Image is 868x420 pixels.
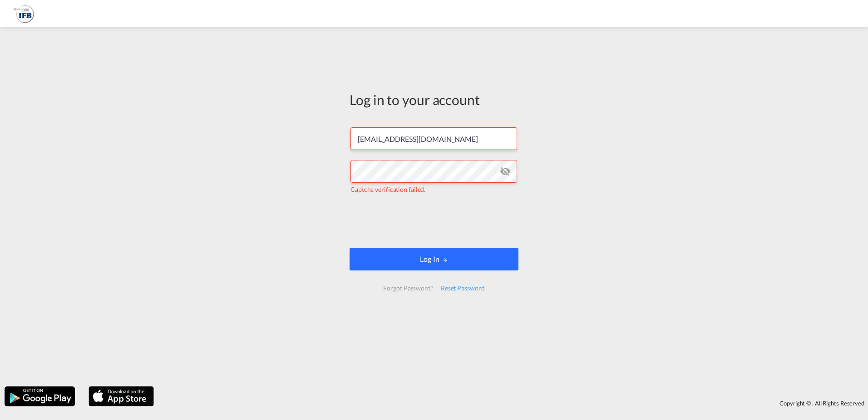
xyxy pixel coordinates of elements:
div: Copyright © . All Rights Reserved [158,395,868,411]
button: LOGIN [350,248,518,270]
img: apple.png [88,385,155,407]
img: b4b53bb0256b11ee9ca18b7abc72fd7f.png [14,4,34,24]
input: Enter email/phone number [350,127,517,150]
md-icon: icon-eye-off [500,166,511,177]
div: Reset Password [437,280,488,296]
img: google.png [4,385,76,407]
div: Log in to your account [350,90,518,109]
span: Captcha verification failed. [350,185,425,193]
iframe: reCAPTCHA [365,203,503,239]
div: Forgot Password? [380,280,437,296]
